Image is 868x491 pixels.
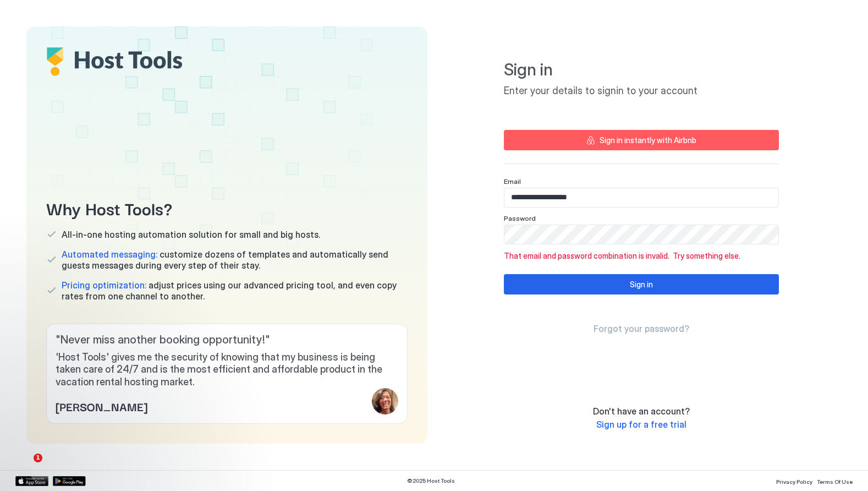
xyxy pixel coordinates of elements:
input: Input Field [504,188,778,207]
span: All-in-one hosting automation solution for small and big hosts. [62,229,320,240]
div: Sign in instantly with Airbnb [600,134,696,146]
a: Sign up for a free trial [596,419,686,430]
a: Google Play Store [53,476,86,486]
a: Terms Of Use [817,475,853,487]
span: Terms Of Use [817,478,853,485]
a: Forgot your password? [594,323,689,335]
div: Sign in [630,279,653,290]
span: Forgot your password? [594,323,689,334]
button: Sign in [504,274,779,294]
span: That email and password combination is invalid. Try something else. [504,251,779,261]
span: Pricing optimization: [62,280,146,291]
span: Privacy Policy [776,478,812,485]
span: Password [504,214,536,222]
iframe: Intercom notifications message [8,384,228,461]
span: Why Host Tools? [46,195,408,220]
span: Sign up for a free trial [596,419,686,430]
iframe: Intercom live chat [11,454,37,480]
span: " Never miss another booking opportunity! " [56,333,398,347]
input: Input Field [504,225,778,244]
div: profile [372,388,398,414]
span: 'Host Tools' gives me the security of knowing that my business is being taken care of 24/7 and is... [56,351,398,389]
span: Sign in [504,59,779,80]
span: © 2025 Host Tools [407,477,455,484]
span: 1 [34,454,42,462]
span: Automated messaging: [62,249,157,260]
a: Privacy Policy [776,475,812,487]
span: customize dozens of templates and automatically send guests messages during every step of their s... [62,249,408,271]
button: Sign in instantly with Airbnb [504,130,779,150]
a: App Store [15,476,48,486]
span: Don't have an account? [593,406,690,417]
span: adjust prices using our advanced pricing tool, and even copy rates from one channel to another. [62,280,408,302]
span: Enter your details to signin to your account [504,85,779,97]
span: Email [504,177,521,186]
